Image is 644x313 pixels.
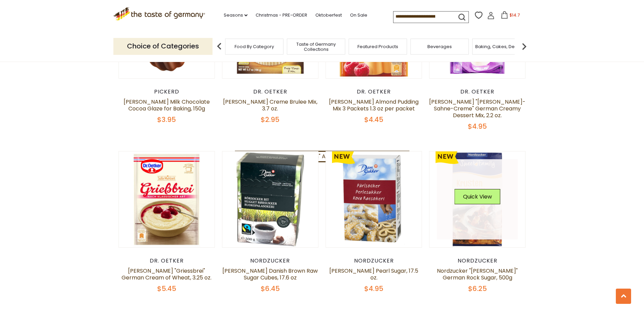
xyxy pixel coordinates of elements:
[289,42,343,52] a: Taste of Germany Collections
[261,284,280,293] span: $6.45
[364,115,383,124] span: $4.45
[222,257,319,264] div: Nordzucker
[357,44,398,49] a: Featured Products
[437,267,518,281] a: Nordzucker "[PERSON_NAME]" German Rock Sugar, 500g
[223,98,317,112] a: [PERSON_NAME] Creme Brulee Mix, 3.7 oz.
[224,12,247,19] a: Seasons
[427,44,452,49] a: Beverages
[429,88,526,95] div: Dr. Oetker
[429,151,526,247] img: Nordzucker "Kandis" German Rock Sugar, 500g
[329,98,419,112] a: [PERSON_NAME] Almond Pudding Mix 3 Packets 1.3 oz per packet
[326,257,422,264] div: Nordzucker
[157,284,176,293] span: $5.45
[429,98,526,119] a: [PERSON_NAME] "[PERSON_NAME]-Sahne-Creme" German Creamy Dessert Mix, 2.2 oz.
[326,88,422,95] div: Dr. Oetker
[326,151,422,247] img: Dan Sukker Pearl Sugar, 17.5 oz.
[157,115,176,124] span: $3.95
[468,284,487,293] span: $6.25
[364,284,383,293] span: $4.95
[222,151,318,247] img: Dan Sukker Danish Brown Raw Sugar Cubes, 17.6 oz
[118,88,215,95] div: Pickerd
[468,122,487,131] span: $4.95
[496,11,525,21] button: $14.7
[235,151,409,162] a: Dr. Oetker "Apfel-Puefferchen" Apple Popover Dessert Mix 152g
[124,98,210,112] a: [PERSON_NAME] Milk Chocolate Cocoa Glaze for Baking, 150g
[213,40,226,53] img: previous arrow
[256,12,307,19] a: Christmas - PRE-ORDER
[261,115,279,124] span: $2.95
[118,257,215,264] div: Dr. Oetker
[429,257,526,264] div: Nordzucker
[510,12,520,18] span: $14.7
[222,267,318,281] a: [PERSON_NAME] Danish Brown Raw Sugar Cubes, 17.6 oz
[222,88,319,95] div: Dr. Oetker
[119,151,215,247] img: Dr. Oetker "Griessbrei" German Cream of Wheat, 3.25 oz.
[315,12,342,19] a: Oktoberfest
[329,267,418,281] a: [PERSON_NAME] Pearl Sugar, 17.5 oz.
[475,44,528,49] a: Baking, Cakes, Desserts
[122,267,211,281] a: [PERSON_NAME] "Griessbrei" German Cream of Wheat, 3.25 oz.
[113,38,213,55] p: Choice of Categories
[455,189,500,204] button: Quick View
[517,40,531,53] img: next arrow
[235,44,274,49] a: Food By Category
[350,12,367,19] a: On Sale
